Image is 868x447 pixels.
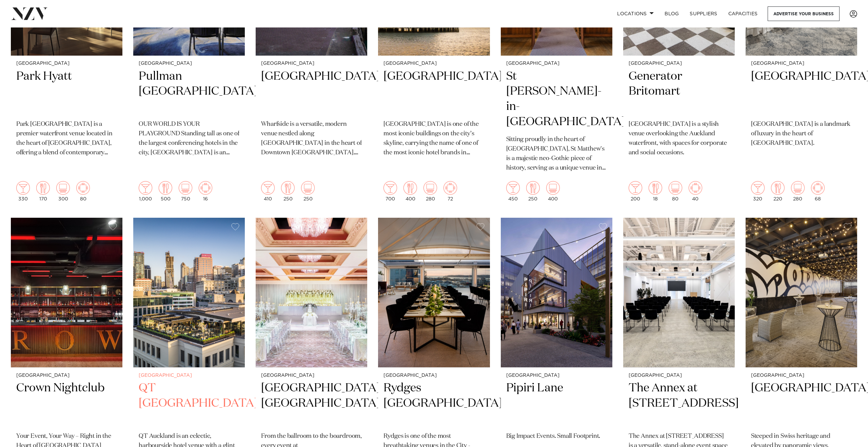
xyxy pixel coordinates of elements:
[791,181,805,195] img: theatre.png
[506,373,607,378] small: [GEOGRAPHIC_DATA]
[139,381,239,426] h2: QT [GEOGRAPHIC_DATA]
[56,181,70,195] img: theatre.png
[629,181,642,195] img: cocktail.png
[281,181,295,201] div: 250
[771,181,785,195] img: dining.png
[423,181,437,201] div: 280
[629,69,729,115] h2: Generator Britomart
[506,181,520,201] div: 450
[159,181,172,201] div: 500
[179,181,192,201] div: 750
[684,6,723,21] a: SUPPLIERS
[139,181,152,201] div: 1,000
[612,6,659,21] a: Locations
[159,181,172,195] img: dining.png
[629,373,729,378] small: [GEOGRAPHIC_DATA]
[383,120,484,158] p: [GEOGRAPHIC_DATA] is one of the most iconic buildings on the city’s skyline, carrying the name of...
[443,181,457,195] img: meeting.png
[36,181,50,201] div: 170
[261,373,362,378] small: [GEOGRAPHIC_DATA]
[16,181,30,195] img: cocktail.png
[383,373,484,378] small: [GEOGRAPHIC_DATA]
[36,181,50,195] img: dining.png
[629,381,729,426] h2: The Annex at [STREET_ADDRESS]
[199,181,212,201] div: 16
[76,181,90,201] div: 80
[16,69,117,115] h2: Park Hyatt
[791,181,805,201] div: 280
[199,181,212,195] img: meeting.png
[383,69,484,115] h2: [GEOGRAPHIC_DATA]
[261,181,275,195] img: cocktail.png
[649,181,662,195] img: dining.png
[76,181,90,195] img: meeting.png
[16,61,117,66] small: [GEOGRAPHIC_DATA]
[506,432,607,441] p: Big Impact Events. Small Footprint.
[649,181,662,201] div: 18
[139,69,239,115] h2: Pullman [GEOGRAPHIC_DATA]
[669,181,682,195] img: theatre.png
[139,61,239,66] small: [GEOGRAPHIC_DATA]
[403,181,417,201] div: 400
[629,181,642,201] div: 200
[506,135,607,173] p: Sitting proudly in the heart of [GEOGRAPHIC_DATA], St Matthew's is a majestic neo-Gothic piece of...
[751,69,852,115] h2: [GEOGRAPHIC_DATA]
[16,120,117,158] p: Park [GEOGRAPHIC_DATA] is a premier waterfront venue located in the heart of [GEOGRAPHIC_DATA], o...
[16,381,117,426] h2: Crown Nightclub
[383,181,397,195] img: cocktail.png
[751,181,765,201] div: 320
[261,181,275,201] div: 410
[179,181,192,195] img: theatre.png
[811,181,825,195] img: meeting.png
[751,373,852,378] small: [GEOGRAPHIC_DATA]
[11,7,48,20] img: nzv-logo.png
[811,181,825,201] div: 68
[771,181,785,201] div: 220
[768,6,840,21] a: Advertise your business
[403,181,417,195] img: dining.png
[139,373,239,378] small: [GEOGRAPHIC_DATA]
[751,381,852,426] h2: [GEOGRAPHIC_DATA]
[301,181,315,201] div: 250
[546,181,560,201] div: 400
[629,61,729,66] small: [GEOGRAPHIC_DATA]
[751,181,765,195] img: cocktail.png
[281,181,295,195] img: dining.png
[506,181,520,195] img: cocktail.png
[16,181,30,201] div: 330
[526,181,540,195] img: dining.png
[383,181,397,201] div: 700
[261,69,362,115] h2: [GEOGRAPHIC_DATA]
[16,373,117,378] small: [GEOGRAPHIC_DATA]
[383,381,484,426] h2: Rydges [GEOGRAPHIC_DATA]
[506,69,607,130] h2: St [PERSON_NAME]-in-[GEOGRAPHIC_DATA]
[261,61,362,66] small: [GEOGRAPHIC_DATA]
[261,381,362,426] h2: [GEOGRAPHIC_DATA], [GEOGRAPHIC_DATA]
[526,181,540,201] div: 250
[139,181,152,195] img: cocktail.png
[383,61,484,66] small: [GEOGRAPHIC_DATA]
[723,6,763,21] a: Capacities
[506,61,607,66] small: [GEOGRAPHIC_DATA]
[56,181,70,201] div: 300
[423,181,437,195] img: theatre.png
[669,181,682,201] div: 80
[443,181,457,201] div: 72
[261,120,362,158] p: Wharfside is a versatile, modern venue nestled along [GEOGRAPHIC_DATA] in the heart of Downtown [...
[751,120,852,148] p: [GEOGRAPHIC_DATA] is a landmark of luxury in the heart of [GEOGRAPHIC_DATA].
[301,181,315,195] img: theatre.png
[506,381,607,426] h2: Pipiri Lane
[751,61,852,66] small: [GEOGRAPHIC_DATA]
[659,6,684,21] a: BLOG
[629,120,729,158] p: [GEOGRAPHIC_DATA] is a stylish venue overlooking the Auckland waterfront, with spaces for corpora...
[689,181,702,201] div: 40
[689,181,702,195] img: meeting.png
[139,120,239,158] p: OUR WORLD IS YOUR PLAYGROUND Standing tall as one of the largest conferencing hotels in the city,...
[546,181,560,195] img: theatre.png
